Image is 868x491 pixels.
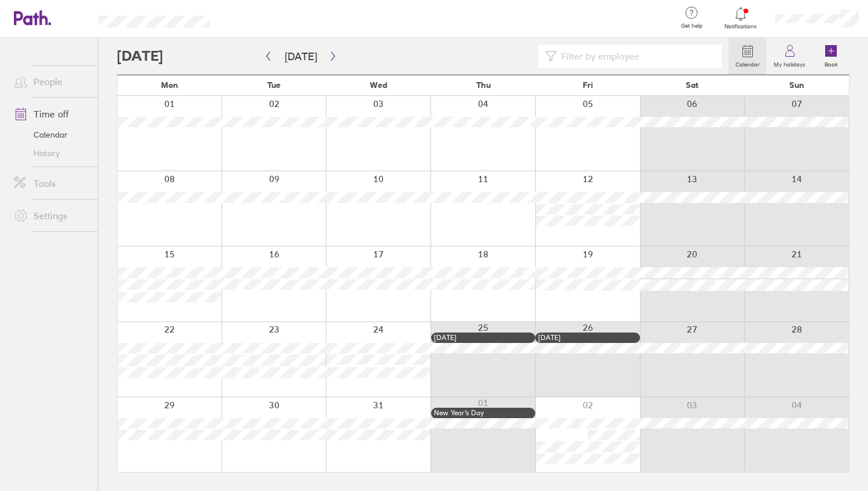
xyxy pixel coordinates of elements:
a: History [5,144,98,163]
span: Sun [789,80,804,90]
span: Notifications [722,23,760,30]
button: [DATE] [275,47,326,66]
div: New Year’s Day [434,409,533,417]
a: Settings [5,204,98,227]
span: Sat [686,80,698,90]
span: Tue [267,80,281,90]
a: Calendar [729,38,767,75]
div: [DATE] [538,334,637,342]
a: Notifications [722,6,760,30]
a: Time off [5,102,98,125]
span: Fri [583,80,593,90]
a: Calendar [5,125,98,144]
span: Mon [161,80,178,90]
label: Calendar [729,58,767,68]
span: Wed [370,80,387,90]
a: People [5,70,98,93]
a: Tools [5,172,98,195]
div: [DATE] [434,334,533,342]
label: Book [818,58,845,68]
a: Book [812,38,849,75]
input: Filter by employee [557,45,715,67]
label: My holidays [767,58,812,68]
a: My holidays [767,38,812,75]
span: Get help [673,23,711,29]
span: Thu [476,80,491,90]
